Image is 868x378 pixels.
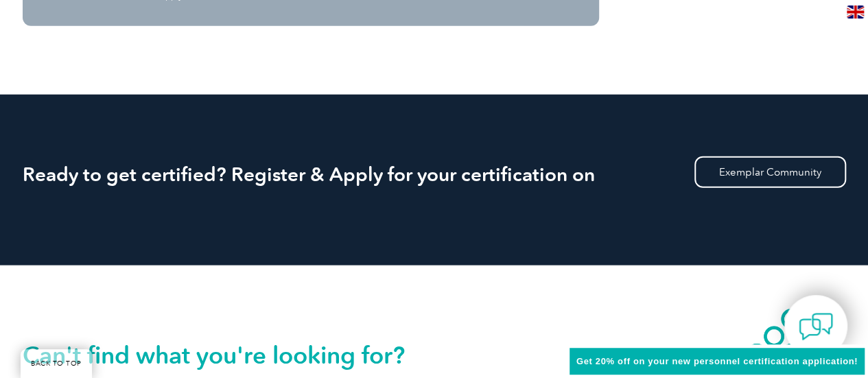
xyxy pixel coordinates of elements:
[21,349,92,378] a: BACK TO TOP
[23,344,434,366] h2: Can't find what you're looking for?
[847,5,864,19] img: en
[799,309,833,344] img: contact-chat.png
[576,356,858,366] span: Get 20% off on your new personnel certification application!
[23,163,846,185] h2: Ready to get certified? Register & Apply for your certification on
[694,156,846,188] a: Exemplar Community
